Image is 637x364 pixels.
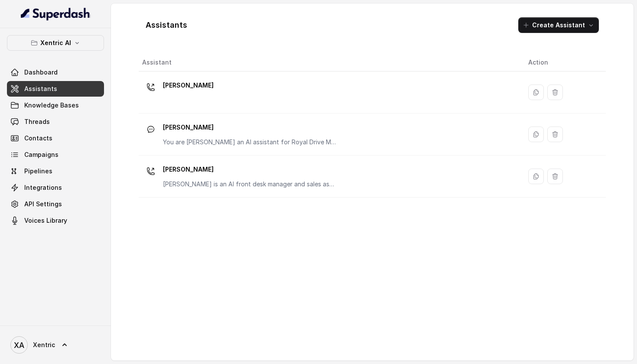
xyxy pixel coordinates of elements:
a: API Settings [7,196,104,212]
a: Knowledge Bases [7,97,104,113]
text: XA [14,341,24,350]
a: Pipelines [7,163,104,179]
button: Xentric AI [7,35,104,51]
p: [PERSON_NAME] [163,120,336,134]
span: Knowledge Bases [24,101,79,110]
span: Dashboard [24,68,58,77]
h1: Assistants [146,18,187,32]
a: Integrations [7,180,104,195]
a: Assistants [7,81,104,97]
span: API Settings [24,200,62,208]
span: Integrations [24,183,62,192]
p: [PERSON_NAME] [163,78,214,92]
p: [PERSON_NAME] [163,162,336,176]
th: Assistant [139,54,521,71]
span: Xentric [33,341,55,349]
a: Dashboard [7,65,104,80]
p: You are [PERSON_NAME] an AI assistant for Royal Drive Motors an used car dealership [163,138,336,146]
span: Campaigns [24,150,58,159]
span: Assistants [24,84,57,93]
span: Pipelines [24,167,52,175]
a: Contacts [7,130,104,146]
p: [PERSON_NAME] is an AI front desk manager and sales assistant for a used car dealership, greeting... [163,180,336,188]
span: Voices Library [24,216,67,225]
th: Action [521,54,606,71]
span: Threads [24,117,50,126]
a: Voices Library [7,213,104,228]
a: Campaigns [7,147,104,162]
p: Xentric AI [40,38,71,48]
a: Xentric [7,333,104,357]
img: light.svg [21,7,91,21]
span: Contacts [24,134,52,143]
button: Create Assistant [518,17,599,33]
a: Threads [7,114,104,130]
